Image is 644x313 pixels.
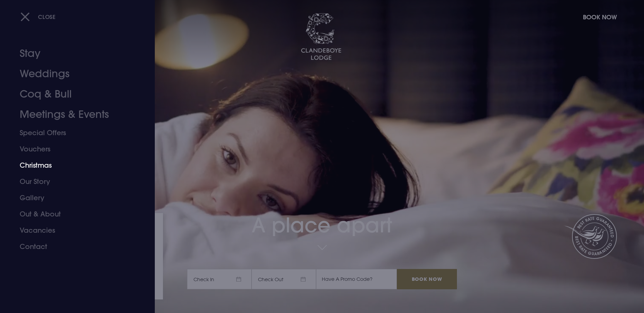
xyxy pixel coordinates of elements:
a: Christmas [20,157,127,173]
a: Special Offers [20,125,127,141]
a: Contact [20,238,127,255]
button: Close [20,10,56,24]
a: Meetings & Events [20,104,127,125]
a: Vacancies [20,222,127,238]
a: Out & About [20,206,127,222]
span: Close [38,13,56,20]
a: Gallery [20,190,127,206]
a: Our Story [20,173,127,190]
a: Weddings [20,64,127,84]
a: Stay [20,43,127,64]
a: Vouchers [20,141,127,157]
a: Coq & Bull [20,84,127,104]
